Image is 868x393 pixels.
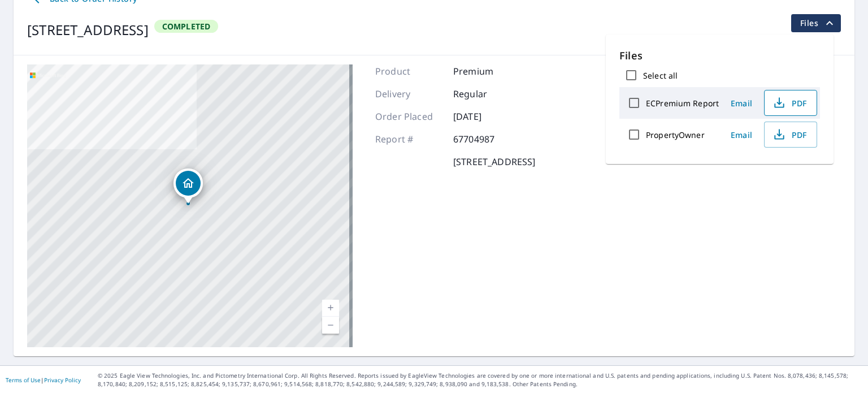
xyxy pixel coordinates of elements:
[723,94,759,112] button: Email
[728,129,755,140] span: Email
[6,377,81,383] p: |
[791,14,841,32] button: filesDropdownBtn-67704987
[44,376,81,384] a: Privacy Policy
[173,169,203,204] div: Dropped pin, building 1, Residential property, 5609 Deblyn Ave Raleigh, NC 27612
[800,16,836,30] span: Files
[764,122,817,148] button: PDF
[643,70,678,81] label: Select all
[728,98,755,109] span: Email
[453,155,535,169] p: [STREET_ADDRESS]
[453,110,521,123] p: [DATE]
[453,87,521,101] p: Regular
[771,128,808,141] span: PDF
[375,64,443,78] p: Product
[375,87,443,101] p: Delivery
[646,129,705,140] label: PropertyOwner
[322,300,339,317] a: Current Level 17, Zoom In
[771,96,808,110] span: PDF
[619,48,820,63] p: Files
[375,132,443,146] p: Report #
[723,126,759,144] button: Email
[453,64,521,78] p: Premium
[375,110,443,123] p: Order Placed
[764,90,817,116] button: PDF
[646,98,719,109] label: ECPremium Report
[6,376,41,384] a: Terms of Use
[155,21,218,32] span: Completed
[27,20,149,40] div: [STREET_ADDRESS]
[98,372,862,388] p: © 2025 Eagle View Technologies, Inc. and Pictometry International Corp. All Rights Reserved. Repo...
[322,317,339,334] a: Current Level 17, Zoom Out
[453,132,521,146] p: 67704987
